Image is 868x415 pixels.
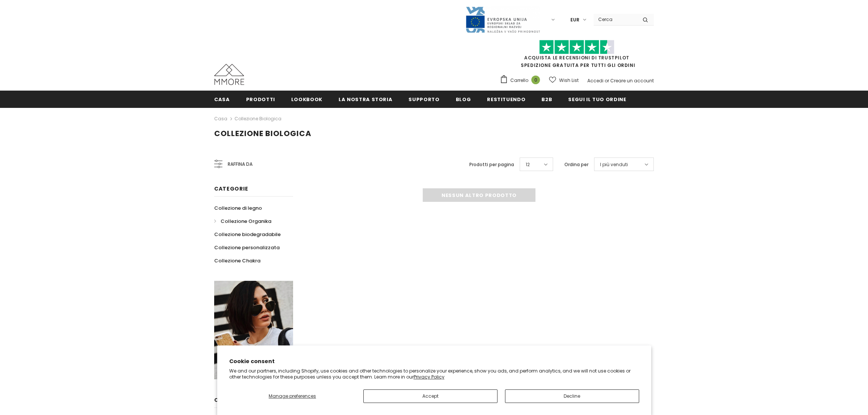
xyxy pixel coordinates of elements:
[214,128,312,139] span: Collezione biologica
[539,40,614,55] img: Fidati di Pilot Stars
[408,91,439,108] a: supporto
[214,396,277,404] span: contempo uUna più
[214,204,262,212] span: Collezione di legno
[594,14,637,25] input: Search Site
[487,91,525,108] a: Restituendo
[541,91,552,108] a: B2B
[570,16,579,24] span: EUR
[549,74,579,87] a: Wish List
[487,96,525,103] span: Restituendo
[214,257,260,264] span: Collezione Chakra
[229,389,356,403] button: Manage preferences
[214,96,230,103] span: Casa
[524,55,629,61] a: Acquista le recensioni di TrustPilot
[228,160,253,168] span: Raffina da
[214,91,230,108] a: Casa
[214,185,248,192] span: Categorie
[531,76,540,84] span: 0
[229,357,639,365] h2: Cookie consent
[605,77,609,84] span: or
[600,161,628,168] span: I più venduti
[214,114,227,123] a: Casa
[221,218,271,225] span: Collezione Organika
[214,231,281,238] span: Collezione biodegradabile
[214,254,260,267] a: Collezione Chakra
[465,16,540,23] a: Javni Razpis
[456,96,471,103] span: Blog
[246,91,275,108] a: Prodotti
[229,368,639,380] p: We and our partners, including Shopify, use cookies and other technologies to personalize your ex...
[564,161,588,168] label: Ordina per
[408,96,439,103] span: supporto
[291,91,322,108] a: Lookbook
[339,91,392,108] a: La nostra storia
[246,96,275,103] span: Prodotti
[214,215,271,228] a: Collezione Organika
[363,389,498,403] button: Accept
[526,161,530,168] span: 12
[456,91,471,108] a: Blog
[269,393,316,399] span: Manage preferences
[500,43,654,68] span: SPEDIZIONE GRATUITA PER TUTTI GLI ORDINI
[465,6,540,33] img: Javni Razpis
[414,374,445,380] a: Privacy Policy
[568,91,626,108] a: Segui il tuo ordine
[214,241,280,254] a: Collezione personalizzata
[568,96,626,103] span: Segui il tuo ordine
[610,77,654,84] a: Creare un account
[469,161,514,168] label: Prodotti per pagina
[587,77,603,84] a: Accedi
[559,77,579,84] span: Wish List
[510,77,528,84] span: Carrello
[234,115,281,122] a: Collezione biologica
[541,96,552,103] span: B2B
[214,244,280,251] span: Collezione personalizzata
[214,64,244,85] img: Casi MMORE
[214,201,262,215] a: Collezione di legno
[214,228,281,241] a: Collezione biodegradabile
[339,96,392,103] span: La nostra storia
[500,75,544,86] a: Carrello 0
[505,389,639,403] button: Decline
[291,96,322,103] span: Lookbook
